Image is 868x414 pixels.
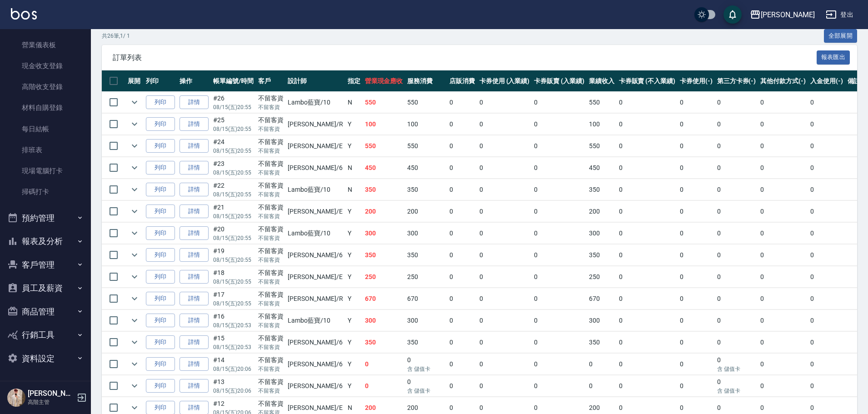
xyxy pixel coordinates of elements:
[285,201,345,222] td: [PERSON_NAME] /E
[128,161,141,175] button: expand row
[258,299,284,308] p: 不留客資
[715,114,758,135] td: 0
[758,135,808,157] td: 0
[258,181,284,190] div: 不留客資
[345,92,363,113] td: N
[180,314,209,328] a: 詳情
[211,157,256,179] td: #23
[587,135,617,157] td: 550
[285,179,345,200] td: Lambo藍寶 /10
[808,135,845,157] td: 0
[363,114,405,135] td: 100
[144,70,177,92] th: 列印
[7,389,25,407] img: Person
[4,229,87,253] button: 報表及分析
[758,288,808,309] td: 0
[363,288,405,309] td: 670
[587,179,617,200] td: 350
[532,244,587,266] td: 0
[213,103,254,111] p: 08/15 (五) 20:55
[285,114,345,135] td: [PERSON_NAME] /R
[211,332,256,353] td: #15
[345,135,363,157] td: Y
[817,53,850,61] a: 報表匯出
[345,179,363,200] td: N
[824,29,858,43] button: 全部展開
[285,354,345,375] td: [PERSON_NAME] /6
[715,244,758,266] td: 0
[477,266,532,288] td: 0
[213,343,254,351] p: 08/15 (五) 20:53
[213,169,254,177] p: 08/15 (五) 20:55
[758,310,808,331] td: 0
[258,224,284,234] div: 不留客資
[146,226,175,240] button: 列印
[146,314,175,328] button: 列印
[258,312,284,321] div: 不留客資
[587,332,617,353] td: 350
[447,223,477,244] td: 0
[477,70,532,92] th: 卡券使用 (入業績)
[758,201,808,222] td: 0
[532,70,587,92] th: 卡券販賣 (入業績)
[363,157,405,179] td: 450
[617,157,678,179] td: 0
[128,270,141,284] button: expand row
[617,223,678,244] td: 0
[128,139,141,153] button: expand row
[532,179,587,200] td: 0
[258,234,284,242] p: 不留客資
[4,160,87,181] a: 現場電腦打卡
[102,32,130,40] p: 共 26 筆, 1 / 1
[211,114,256,135] td: #25
[617,310,678,331] td: 0
[678,266,715,288] td: 0
[808,70,845,92] th: 入金使用(-)
[405,114,447,135] td: 100
[477,114,532,135] td: 0
[258,290,284,299] div: 不留客資
[678,179,715,200] td: 0
[11,8,37,20] img: Logo
[146,183,175,197] button: 列印
[258,125,284,133] p: 不留客資
[4,140,87,160] a: 排班表
[405,70,447,92] th: 服務消費
[258,190,284,199] p: 不留客資
[363,70,405,92] th: 營業現金應收
[180,226,209,240] a: 詳情
[808,332,845,353] td: 0
[146,205,175,219] button: 列印
[447,92,477,113] td: 0
[363,135,405,157] td: 550
[715,332,758,353] td: 0
[113,53,817,62] span: 訂單列表
[258,321,284,329] p: 不留客資
[345,223,363,244] td: Y
[405,92,447,113] td: 550
[256,70,286,92] th: 客戶
[746,5,818,24] button: [PERSON_NAME]
[211,201,256,222] td: #21
[715,135,758,157] td: 0
[617,70,678,92] th: 卡券販賣 (不入業績)
[146,139,175,153] button: 列印
[177,70,211,92] th: 操作
[532,114,587,135] td: 0
[345,201,363,222] td: Y
[758,266,808,288] td: 0
[808,288,845,309] td: 0
[587,201,617,222] td: 200
[587,244,617,266] td: 350
[128,205,141,218] button: expand row
[532,157,587,179] td: 0
[715,157,758,179] td: 0
[532,201,587,222] td: 0
[587,157,617,179] td: 450
[258,203,284,212] div: 不留客資
[211,223,256,244] td: #20
[532,223,587,244] td: 0
[258,103,284,111] p: 不留客資
[4,97,87,118] a: 材料自購登錄
[258,212,284,220] p: 不留客資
